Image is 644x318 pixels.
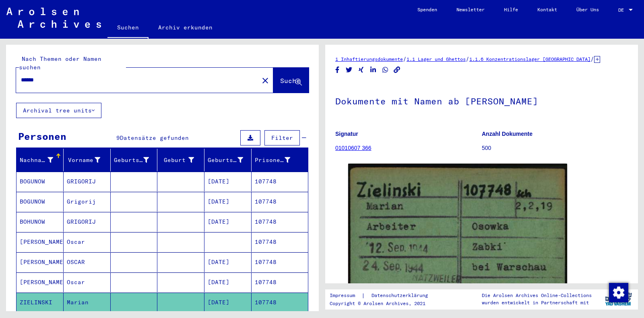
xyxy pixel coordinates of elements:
[252,252,308,272] mat-cell: 107748
[280,77,300,85] span: Suche
[469,56,590,62] a: 1.1.6 Konzentrationslager [GEOGRAPHIC_DATA]
[357,65,365,75] button: Share on Xing
[252,272,308,292] mat-cell: 107748
[17,252,64,272] mat-cell: [PERSON_NAME]
[20,156,53,164] div: Nachname
[17,272,64,292] mat-cell: [PERSON_NAME]
[116,134,120,141] span: 9
[16,103,101,118] button: Archival tree units
[335,83,628,118] h1: Dokumente mit Namen ab [PERSON_NAME]
[204,272,252,292] mat-cell: [DATE]
[64,272,111,292] mat-cell: Oscar
[609,283,628,302] div: Zustimmung ändern
[204,149,252,171] mat-header-cell: Geburtsdatum
[330,300,438,307] p: Copyright © Arolsen Archives, 2021
[255,156,290,164] div: Prisoner #
[19,55,101,71] mat-label: Nach Themen oder Namen suchen
[252,172,308,191] mat-cell: 107748
[603,289,634,309] img: yv_logo.png
[157,149,204,171] mat-header-cell: Geburt‏
[18,129,66,143] div: Personen
[204,252,252,272] mat-cell: [DATE]
[204,192,252,212] mat-cell: [DATE]
[64,212,111,232] mat-cell: GRIGORIJ
[365,291,438,300] a: Datenschutzerklärung
[252,212,308,232] mat-cell: 107748
[345,65,353,75] button: Share on Twitter
[20,154,63,166] div: Nachname
[17,172,64,191] mat-cell: BOGUNOW
[64,192,111,212] mat-cell: Grigorij
[590,55,594,62] span: /
[17,232,64,252] mat-cell: [PERSON_NAME]
[17,293,64,312] mat-cell: ZIELINSKI
[67,154,110,166] div: Vorname
[335,56,403,62] a: 1 Inhaftierungsdokumente
[252,293,308,312] mat-cell: 107748
[369,65,378,75] button: Share on LinkedIn
[393,65,401,75] button: Copy link
[208,154,253,166] div: Geburtsdatum
[67,156,100,164] div: Vorname
[17,212,64,232] mat-cell: BOHUNOW
[64,293,111,312] mat-cell: Marian
[381,65,390,75] button: Share on WhatsApp
[107,18,149,39] a: Suchen
[204,212,252,232] mat-cell: [DATE]
[252,232,308,252] mat-cell: 107748
[609,283,628,302] img: Zustimmung ändern
[466,55,469,62] span: /
[204,172,252,191] mat-cell: [DATE]
[120,134,189,141] span: Datensätze gefunden
[335,145,372,151] a: 01010607 366
[330,291,438,300] div: |
[6,8,101,28] img: Arolsen_neg.svg
[64,232,111,252] mat-cell: Oscar
[482,299,592,306] p: wurden entwickelt in Partnerschaft mit
[111,149,158,171] mat-header-cell: Geburtsname
[333,65,342,75] button: Share on Facebook
[64,252,111,272] mat-cell: OSCAR
[252,192,308,212] mat-cell: 107748
[264,130,300,145] button: Filter
[114,154,159,166] div: Geburtsname
[330,291,361,300] a: Impressum
[482,292,592,299] p: Die Arolsen Archives Online-Collections
[17,192,64,212] mat-cell: BOGUNOW
[161,156,194,164] div: Geburt‏
[260,76,270,85] mat-icon: close
[482,131,533,137] b: Anzahl Dokumente
[17,149,64,171] mat-header-cell: Nachname
[149,18,222,37] a: Archiv erkunden
[403,55,407,62] span: /
[335,131,358,137] b: Signatur
[407,56,466,62] a: 1.1 Lager und Ghettos
[618,7,627,13] span: DE
[273,68,309,93] button: Suche
[204,293,252,312] mat-cell: [DATE]
[161,154,204,166] div: Geburt‏
[252,149,308,171] mat-header-cell: Prisoner #
[257,72,273,88] button: Clear
[482,144,628,152] p: 500
[271,134,293,141] span: Filter
[64,149,111,171] mat-header-cell: Vorname
[208,156,243,164] div: Geburtsdatum
[64,172,111,191] mat-cell: GRIGORIJ
[255,154,300,166] div: Prisoner #
[114,156,149,164] div: Geburtsname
